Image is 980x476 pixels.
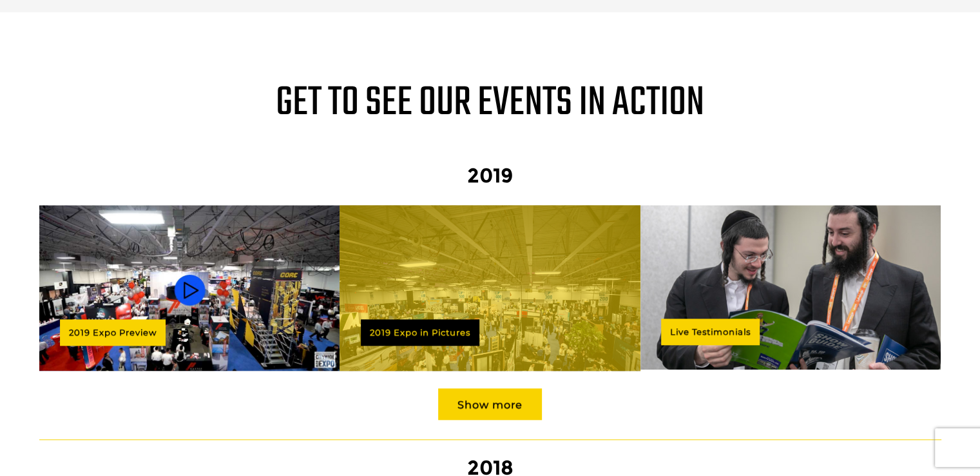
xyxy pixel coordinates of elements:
[361,319,479,346] a: 2019 Expo in Pictures
[39,158,941,193] h3: 2019
[276,90,704,117] h1: GET TO SEE OUR EVENTS IN ACTION
[438,388,542,420] a: Show more
[17,157,235,186] input: Enter your email address
[189,374,234,392] em: Submit
[60,319,166,346] a: 2019 Expo Preview
[17,195,235,363] textarea: Type your message and click 'Submit'
[661,319,760,345] a: Live Testimonials
[17,119,235,148] input: Enter your last name
[67,72,216,89] div: Leave a message
[211,6,242,37] div: Minimize live chat window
